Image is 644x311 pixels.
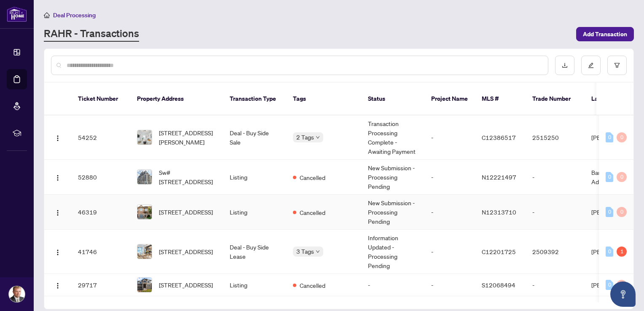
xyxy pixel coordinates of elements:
td: - [424,274,475,296]
td: 2509392 [526,230,585,274]
td: New Submission - Processing Pending [361,160,424,195]
td: Information Updated - Processing Pending [361,230,424,274]
span: C12386517 [482,134,516,141]
img: Profile Icon [9,286,25,302]
img: logo [7,6,27,22]
td: - [424,230,475,274]
button: download [555,56,574,75]
span: S12068494 [482,281,515,289]
img: Logo [54,282,61,289]
td: 2515250 [526,115,585,160]
div: 0 [617,172,627,182]
img: Logo [54,135,61,142]
th: Tags [286,83,361,115]
td: 29717 [71,274,130,296]
button: Open asap [610,282,636,307]
th: Ticket Number [71,83,130,115]
img: Logo [54,209,61,216]
span: C12201725 [482,248,516,255]
button: filter [607,56,627,75]
div: 0 [617,132,627,142]
span: filter [614,62,620,68]
button: Add Transaction [576,27,634,41]
span: down [316,135,320,139]
td: 54252 [71,115,130,160]
td: Listing [223,160,286,195]
td: - [361,274,424,296]
a: RAHR - Transactions [44,27,139,42]
span: Deal Processing [53,11,96,19]
div: 0 [606,247,613,257]
span: Sw#[STREET_ADDRESS] [159,168,216,186]
span: home [44,12,50,18]
div: 0 [606,132,613,142]
button: Logo [51,170,64,184]
span: download [562,62,568,68]
span: edit [588,62,594,68]
td: 46319 [71,195,130,230]
span: [STREET_ADDRESS] [159,247,213,256]
td: Deal - Buy Side Sale [223,115,286,160]
span: Cancelled [300,281,325,290]
td: - [526,160,585,195]
span: Cancelled [300,208,325,217]
img: Logo [54,174,61,181]
span: 3 Tags [296,247,314,256]
td: - [526,274,585,296]
th: Transaction Type [223,83,286,115]
td: - [526,195,585,230]
td: - [424,160,475,195]
button: edit [581,56,601,75]
td: Transaction Processing Complete - Awaiting Payment [361,115,424,160]
span: [STREET_ADDRESS][PERSON_NAME] [159,128,216,147]
button: Logo [51,245,64,258]
td: 52880 [71,160,130,195]
img: thumbnail-img [137,130,152,145]
img: thumbnail-img [137,170,152,184]
span: [STREET_ADDRESS] [159,207,213,217]
td: Deal - Buy Side Lease [223,230,286,274]
th: Project Name [424,83,475,115]
div: 1 [617,247,627,257]
img: thumbnail-img [137,278,152,292]
td: 41746 [71,230,130,274]
button: Logo [51,131,64,144]
td: - [424,195,475,230]
div: 0 [606,172,613,182]
button: Logo [51,205,64,219]
th: Property Address [130,83,223,115]
span: Add Transaction [583,27,627,41]
span: N12313710 [482,208,516,216]
div: 0 [617,207,627,217]
div: 0 [617,280,627,290]
button: Logo [51,278,64,292]
span: down [316,249,320,254]
td: Listing [223,274,286,296]
th: Status [361,83,424,115]
span: [STREET_ADDRESS] [159,280,213,290]
td: New Submission - Processing Pending [361,195,424,230]
th: Trade Number [526,83,585,115]
td: - [424,115,475,160]
div: 0 [606,280,613,290]
span: 2 Tags [296,132,314,142]
span: Cancelled [300,173,325,182]
img: thumbnail-img [137,205,152,219]
img: thumbnail-img [137,244,152,259]
img: Logo [54,249,61,256]
div: 0 [606,207,613,217]
th: MLS # [475,83,526,115]
span: N12221497 [482,173,516,181]
td: Listing [223,195,286,230]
